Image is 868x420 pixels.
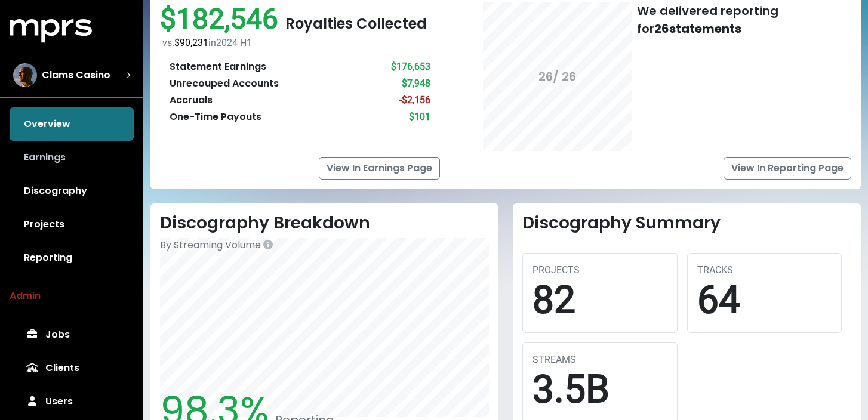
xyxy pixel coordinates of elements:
[170,93,213,107] div: Accruals
[10,208,134,241] a: Projects
[402,76,430,91] div: $7,948
[174,37,208,48] span: $90,231
[522,213,851,233] h2: Discography Summary
[533,353,667,367] div: STREAMS
[160,238,261,252] span: By Streaming Volume
[391,60,430,74] div: $176,653
[533,277,667,323] div: 82
[637,2,852,38] div: We delivered reporting for
[409,110,430,124] div: $101
[160,213,489,233] h2: Discography Breakdown
[10,351,134,385] a: Clients
[285,14,427,33] span: Royalties Collected
[160,2,285,36] span: $182,546
[654,20,741,37] b: 26 statements
[13,63,37,87] img: The selected account / producer
[399,93,430,107] div: -$2,156
[319,157,440,180] a: View In Earnings Page
[10,174,134,208] a: Discography
[42,68,110,82] span: Clams Casino
[10,23,92,37] a: mprs logo
[170,110,261,124] div: One-Time Payouts
[10,385,134,418] a: Users
[10,318,134,351] a: Jobs
[170,60,266,74] div: Statement Earnings
[10,141,134,174] a: Earnings
[162,36,440,50] div: vs. in 2024 H1
[533,263,667,277] div: PROJECTS
[533,367,667,413] div: 3.5B
[697,277,832,323] div: 64
[10,241,134,274] a: Reporting
[170,76,279,91] div: Unrecouped Accounts
[697,263,832,277] div: TRACKS
[724,157,851,180] a: View In Reporting Page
